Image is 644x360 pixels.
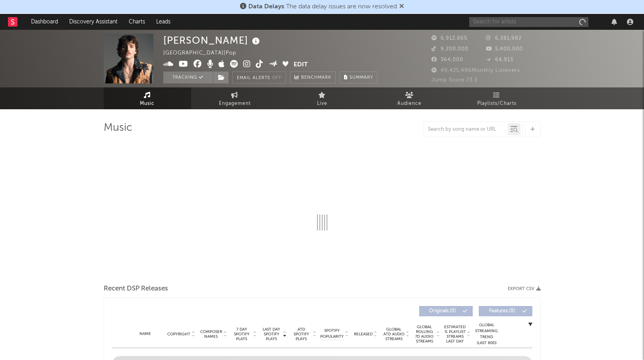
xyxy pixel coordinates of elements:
span: Data Delays [248,4,284,10]
input: Search by song name or URL [424,126,508,133]
div: [GEOGRAPHIC_DATA] | Pop [163,48,255,58]
span: Recent DSP Releases [104,284,168,294]
span: Engagement [219,99,251,108]
span: 5,400,000 [486,46,523,52]
button: Originals(0) [419,306,473,316]
a: Music [104,87,191,109]
span: Global ATD Audio Streams [383,327,405,341]
span: 9,200,000 [431,46,468,52]
span: Released [354,332,373,337]
span: Audience [397,99,422,108]
em: Off [272,76,282,80]
span: 49,425,496 Monthly Listeners [431,68,520,73]
span: Live [317,99,327,108]
span: Global Rolling 7D Audio Streams [414,325,435,344]
span: Playlists/Charts [477,99,516,108]
a: Leads [151,14,176,30]
span: 64,913 [486,57,513,62]
div: Global Streaming Trend (Last 60D) [475,322,499,346]
span: Last Day Spotify Plays [261,327,282,341]
span: 7 Day Spotify Plays [231,327,252,341]
a: Benchmark [290,72,336,83]
span: 6,912,865 [431,36,467,41]
a: Live [278,87,366,109]
button: Summary [340,72,377,83]
span: Benchmark [301,73,331,83]
div: Name [128,331,163,337]
span: Dismiss [399,4,404,10]
a: Dashboard [25,14,64,30]
span: Composer Names [200,329,222,339]
button: Export CSV [508,286,541,291]
span: Jump Score: 73.3 [431,77,478,83]
span: Originals ( 0 ) [424,309,461,314]
input: Search for artists [469,17,588,27]
a: Audience [366,87,453,109]
span: Music [140,99,155,108]
a: Engagement [191,87,278,109]
span: Copyright [167,332,190,337]
a: Discovery Assistant [64,14,123,30]
button: Tracking [163,72,213,83]
button: Features(0) [479,306,532,316]
button: Edit [294,60,308,70]
span: Features ( 0 ) [484,309,520,314]
div: [PERSON_NAME] [163,34,262,47]
span: Estimated % Playlist Streams Last Day [444,325,466,344]
span: Summary [350,75,373,80]
button: Email AlertsOff [232,72,286,83]
span: : The data delay issues are now resolved [248,4,397,10]
span: Spotify Popularity [320,328,344,340]
a: Charts [123,14,151,30]
span: ATD Spotify Plays [291,327,312,341]
a: Playlists/Charts [453,87,541,109]
span: 364,000 [431,57,463,62]
span: 6,381,982 [486,36,522,41]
